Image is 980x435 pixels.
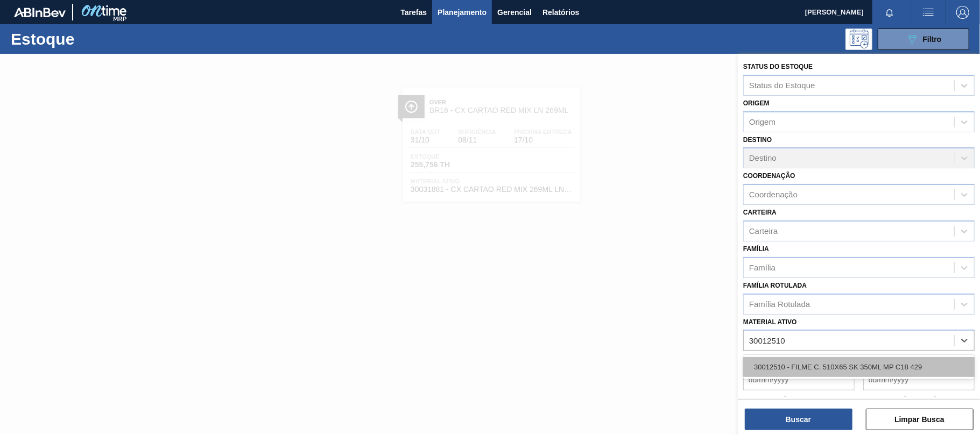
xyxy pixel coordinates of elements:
div: Família Rotulada [749,299,810,309]
img: Logout [956,6,969,19]
div: 30012510 - FILME C. 510X65 SK 350ML MP C18 429 [743,357,975,377]
span: Filtro [923,35,942,44]
input: dd/mm/yyyy [743,369,855,390]
label: Status do Estoque [743,63,813,70]
button: Filtro [878,28,969,50]
label: Coordenação [743,172,795,180]
span: Gerencial [497,6,532,19]
div: Carteira [749,226,778,236]
label: Origem [743,99,770,107]
label: Destino [743,136,772,144]
img: userActions [922,6,935,19]
label: Material ativo [743,318,797,326]
button: Notificações [872,5,907,20]
div: Status do Estoque [749,81,815,90]
span: Tarefas [400,6,427,19]
span: Relatórios [542,6,579,19]
h1: Estoque [11,33,170,45]
label: Família Rotulada [743,282,807,289]
label: Família [743,245,769,253]
span: Planejamento [438,6,487,19]
div: Pogramando: nenhum usuário selecionado [845,28,872,50]
img: TNhmsLtSVTkK8tSr43FrP2fwEKptu5GPRR3wAAAABJRU5ErkJggg== [14,8,66,17]
div: Família [749,263,775,272]
input: dd/mm/yyyy [863,369,975,390]
div: Coordenação [749,190,798,199]
div: Origem [749,117,775,126]
label: Carteira [743,209,777,216]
